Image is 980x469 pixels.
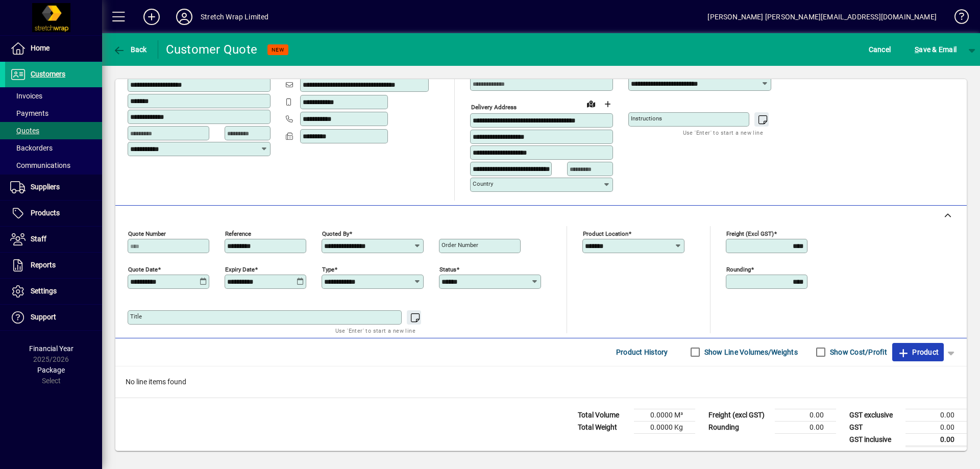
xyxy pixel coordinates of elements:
[726,265,751,273] mat-label: Rounding
[844,433,905,446] td: GST inclusive
[583,95,599,112] a: View on map
[10,127,39,135] span: Quotes
[905,433,967,446] td: 0.00
[703,409,775,421] td: Freight (excl GST)
[201,9,269,25] div: Stretch Wrap Limited
[128,230,166,237] mat-label: Quote number
[775,421,836,433] td: 0.00
[599,96,616,112] button: Choose address
[322,230,349,237] mat-label: Quoted by
[31,287,57,295] span: Settings
[439,265,456,273] mat-label: Status
[5,87,102,105] a: Invoices
[168,8,201,26] button: Profile
[113,45,147,54] span: Back
[5,122,102,139] a: Quotes
[869,41,891,58] span: Cancel
[37,366,65,374] span: Package
[866,40,894,59] button: Cancel
[31,44,50,52] span: Home
[915,45,919,54] span: S
[128,265,158,273] mat-label: Quote date
[892,343,944,361] button: Product
[5,201,102,226] a: Products
[915,41,957,58] span: ave & Email
[775,409,836,421] td: 0.00
[703,421,775,433] td: Rounding
[115,366,967,398] div: No line items found
[5,253,102,278] a: Reports
[130,313,142,320] mat-label: Title
[897,344,939,360] span: Product
[905,421,967,433] td: 0.00
[5,305,102,330] a: Support
[5,139,102,157] a: Backorders
[583,230,628,237] mat-label: Product location
[612,343,672,361] button: Product History
[702,347,798,357] label: Show Line Volumes/Weights
[844,409,905,421] td: GST exclusive
[473,180,493,187] mat-label: Country
[29,344,73,353] span: Financial Year
[5,175,102,200] a: Suppliers
[573,421,634,433] td: Total Weight
[616,344,668,360] span: Product History
[10,144,53,152] span: Backorders
[442,241,478,249] mat-label: Order number
[31,313,56,321] span: Support
[5,105,102,122] a: Payments
[272,46,284,53] span: NEW
[5,157,102,174] a: Communications
[166,41,258,58] div: Customer Quote
[10,161,70,169] span: Communications
[634,421,695,433] td: 0.0000 Kg
[31,235,46,243] span: Staff
[573,409,634,421] td: Total Volume
[844,421,905,433] td: GST
[828,347,887,357] label: Show Cost/Profit
[683,127,763,138] mat-hint: Use 'Enter' to start a new line
[31,209,60,217] span: Products
[31,183,60,191] span: Suppliers
[726,230,774,237] mat-label: Freight (excl GST)
[905,409,967,421] td: 0.00
[910,40,962,59] button: Save & Email
[10,109,48,117] span: Payments
[322,265,334,273] mat-label: Type
[225,265,255,273] mat-label: Expiry date
[634,409,695,421] td: 0.0000 M³
[10,92,42,100] span: Invoices
[631,115,662,122] mat-label: Instructions
[707,9,937,25] div: [PERSON_NAME] [PERSON_NAME][EMAIL_ADDRESS][DOMAIN_NAME]
[102,40,158,59] app-page-header-button: Back
[135,8,168,26] button: Add
[5,36,102,61] a: Home
[31,70,65,78] span: Customers
[225,230,251,237] mat-label: Reference
[110,40,150,59] button: Back
[947,2,967,35] a: Knowledge Base
[5,227,102,252] a: Staff
[31,261,56,269] span: Reports
[5,279,102,304] a: Settings
[335,325,415,336] mat-hint: Use 'Enter' to start a new line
